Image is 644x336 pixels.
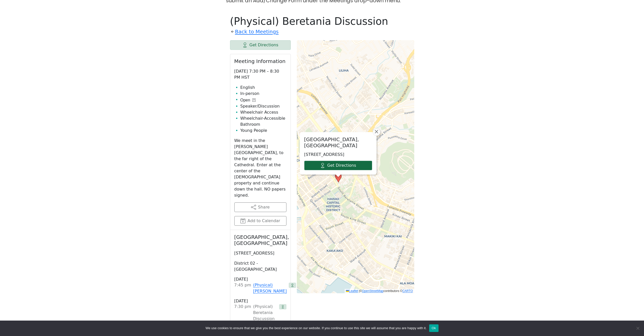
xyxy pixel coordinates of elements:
span: No [635,326,640,331]
div: (Physical) Beretania Discussion [253,304,277,322]
a: Get Directions [304,161,372,170]
button: Open [240,97,256,103]
li: Wheelchair Access [240,109,286,115]
a: Leaflet [346,289,358,293]
a: OpenStreetMap [362,289,383,293]
p: [DATE] 7:30 PM – 8:30 PM HST [234,68,286,80]
div: © contributors © [345,289,414,293]
h1: (Physical) Beretania Discussion [230,15,414,27]
p: [STREET_ADDRESS] [234,250,286,256]
button: Add to Calendar [234,216,286,226]
h2: Meeting Information [234,58,286,64]
p: District 02 - [GEOGRAPHIC_DATA] [234,260,286,272]
h3: [DATE] [234,277,286,282]
li: English [240,85,286,91]
a: CARTO [402,289,413,293]
div: 7:45 PM [234,282,251,294]
span: We use cookies to ensure that we give you the best experience on our website. If you continue to ... [205,326,426,331]
h2: [GEOGRAPHIC_DATA], [GEOGRAPHIC_DATA] [234,234,286,246]
a: Get Directions [230,40,291,50]
div: 7:30 PM [234,304,251,322]
a: Close popup [373,128,380,136]
p: [STREET_ADDRESS] [304,152,372,158]
span: Open [240,97,250,103]
button: Share [234,202,286,212]
button: Ok [429,324,439,332]
li: Young People [240,128,286,134]
li: Wheelchair-Accessible Bathroom [240,115,286,128]
li: Speaker/Discussion [240,103,286,109]
span: | [359,289,360,293]
h3: [DATE] [234,298,286,304]
a: Back to Meetings [235,27,279,36]
span: × [374,129,379,135]
li: In-person [240,91,286,97]
p: We meet in the [PERSON_NAME][GEOGRAPHIC_DATA], to the far right of the Cathedral. Enter at the ce... [234,138,286,198]
a: (Physical) [PERSON_NAME] [253,282,287,294]
h2: [GEOGRAPHIC_DATA], [GEOGRAPHIC_DATA] [304,136,372,149]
